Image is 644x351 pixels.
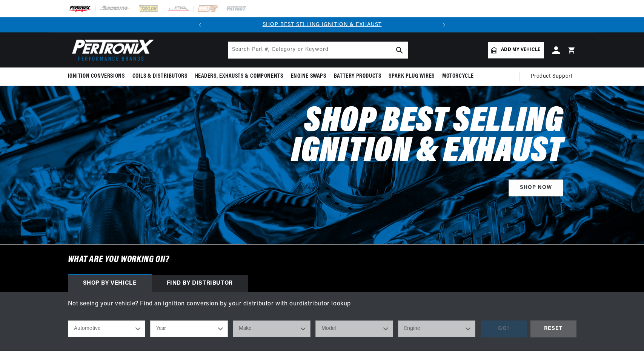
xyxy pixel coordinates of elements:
[389,72,435,80] span: Spark Plug Wires
[501,46,540,54] span: Add my vehicle
[263,22,382,28] a: SHOP BEST SELLING IGNITION & EXHAUST
[391,42,408,58] button: search button
[299,301,351,307] a: distributor lookup
[192,17,207,32] button: Translation missing: en.sections.announcements.previous_announcement
[385,67,438,85] summary: Spark Plug Wires
[228,42,408,58] input: Search Part #, Category or Keyword
[49,245,595,275] h6: What are you working on?
[129,67,191,85] summary: Coils & Distributors
[195,72,283,80] span: Headers, Exhausts & Components
[152,275,248,292] div: Find by Distributor
[68,37,155,63] img: Pertronix
[233,320,310,337] select: Make
[530,320,576,337] div: RESET
[531,72,573,81] span: Product Support
[68,72,125,80] span: Ignition Conversions
[68,299,576,309] p: Not seeing your vehicle? Find an ignition conversion by your distributor with our
[132,72,188,80] span: Coils & Distributors
[334,72,381,80] span: Battery Products
[315,320,393,337] select: Model
[207,21,437,29] div: Announcement
[68,67,129,85] summary: Ignition Conversions
[437,17,452,32] button: Translation missing: en.sections.announcements.next_announcement
[207,21,437,29] div: 1 of 2
[330,67,385,85] summary: Battery Products
[68,320,146,337] select: Ride Type
[438,67,478,85] summary: Motorcycle
[291,72,326,80] span: Engine Swaps
[509,179,563,196] a: SHOP NOW
[398,320,476,337] select: Engine
[68,275,152,292] div: Shop by vehicle
[442,72,474,80] span: Motorcycle
[150,320,228,337] select: Year
[49,17,595,32] slideshow-component: Translation missing: en.sections.announcements.announcement_bar
[191,67,287,85] summary: Headers, Exhausts & Components
[287,67,330,85] summary: Engine Swaps
[241,107,563,167] h2: Shop Best Selling Ignition & Exhaust
[488,42,544,58] a: Add my vehicle
[531,67,576,86] summary: Product Support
